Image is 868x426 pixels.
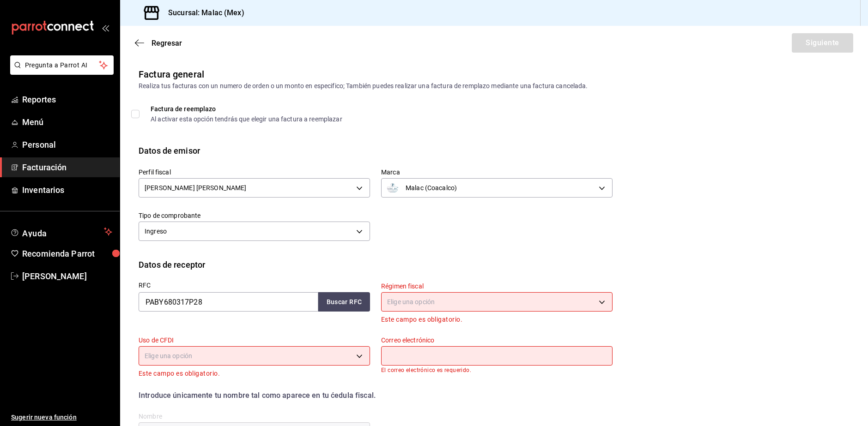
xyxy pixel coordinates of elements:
span: Pregunta a Parrot AI [25,60,99,70]
button: open_drawer_menu [102,24,109,31]
p: El correo electrónico es requerido. [381,367,613,373]
span: Personal [22,138,112,151]
h3: Sucursal: Malac (Mex) [161,7,244,18]
button: Regresar [135,39,182,48]
div: Factura de reemplazo [151,106,342,112]
img: logotipooriginal.png [387,182,398,193]
label: RFC [139,282,370,288]
p: Este campo es obligatorio. [139,368,370,379]
span: Recomienda Parrot [22,247,112,260]
button: Pregunta a Parrot AI [10,55,114,75]
button: Buscar RFC [318,292,370,312]
span: Inventarios [22,184,112,196]
label: Uso de CFDI [139,337,370,343]
label: Tipo de comprobante [139,212,370,219]
p: Este campo es obligatorio. [381,314,613,325]
div: Introduce únicamente tu nombre tal como aparece en tu ćedula fiscal. [139,390,613,401]
span: Sugerir nueva función [11,413,112,422]
span: Ingreso [145,227,167,236]
span: [PERSON_NAME] [22,270,112,282]
div: Al activar esta opción tendrás que elegir una factura a reemplazar [151,116,342,122]
div: [PERSON_NAME] [PERSON_NAME] [139,178,370,198]
div: Datos de receptor [139,258,205,271]
div: Factura general [139,67,204,81]
div: Realiza tus facturas con un numero de orden o un monto en especifico; También puedes realizar una... [139,81,850,91]
div: Elige una opción [139,346,370,366]
div: Elige una opción [381,292,613,312]
span: Ayuda [22,226,100,237]
a: Pregunta a Parrot AI [6,67,114,77]
label: Correo electrónico [381,337,613,343]
label: Marca [381,169,613,175]
span: Facturación [22,161,112,174]
span: Regresar [152,39,182,48]
span: Reportes [22,93,112,106]
label: Nombre [139,413,370,420]
label: Perfil fiscal [139,169,370,175]
span: Malac (Coacalco) [406,183,457,192]
label: Régimen fiscal [381,283,613,289]
div: Datos de emisor [139,144,200,157]
span: Menú [22,116,112,128]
